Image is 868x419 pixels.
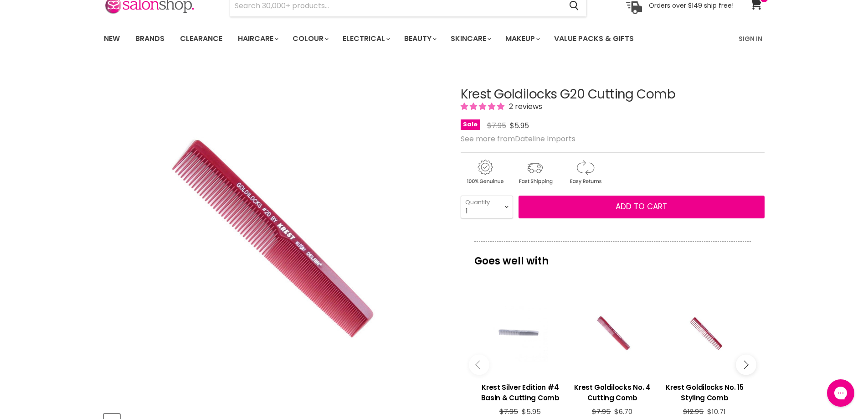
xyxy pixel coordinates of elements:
[522,407,541,416] span: $5.95
[499,407,518,416] span: $7.95
[683,407,704,416] span: $12.95
[231,29,284,48] a: Haircare
[547,29,641,48] a: Value Packs & Gifts
[104,65,444,405] div: Krest Goldilocks G20 Cutting Comb image. Click or Scroll to Zoom.
[336,29,395,48] a: Electrical
[461,196,513,218] select: Quantity
[592,407,611,416] span: $7.95
[97,26,687,52] ul: Main menu
[649,1,734,10] p: Orders over $149 ship free!
[474,241,751,271] p: Goes well with
[479,375,562,408] a: View product:Krest Silver Edition #4 Basin & Cutting Comb
[128,29,171,48] a: Brands
[571,382,654,403] h3: Krest Goldilocks No. 4 Cutting Comb
[173,29,229,48] a: Clearance
[92,26,776,52] nav: Main
[707,407,726,416] span: $10.71
[614,407,632,416] span: $6.70
[444,29,497,48] a: Skincare
[663,375,746,408] a: View product:Krest Goldilocks No. 15 Styling Comb
[571,375,654,408] a: View product:Krest Goldilocks No. 4 Cutting Comb
[479,382,562,403] h3: Krest Silver Edition #4 Basin & Cutting Comb
[286,29,334,48] a: Colour
[616,201,667,212] span: Add to cart
[663,382,746,403] h3: Krest Goldilocks No. 15 Styling Comb
[498,29,545,48] a: Makeup
[97,29,127,48] a: New
[519,196,765,218] button: Add to cart
[397,29,442,48] a: Beauty
[733,29,768,48] a: Sign In
[822,376,859,410] iframe: Gorgias live chat messenger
